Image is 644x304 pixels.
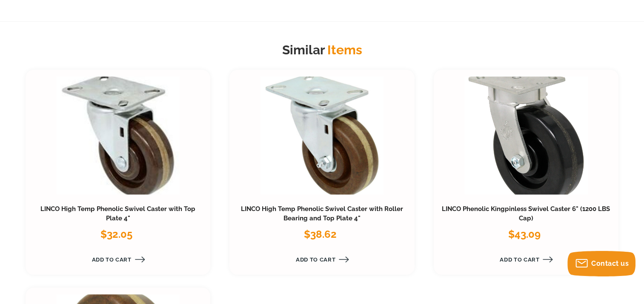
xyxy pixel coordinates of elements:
[304,228,337,240] span: $38.62
[500,256,539,263] span: Add to Cart
[325,42,362,57] span: Items
[567,251,635,276] button: Contact us
[441,251,599,268] a: Add to Cart
[100,228,132,240] span: $32.05
[508,228,541,240] span: $43.09
[296,256,335,263] span: Add to Cart
[591,259,629,267] span: Contact us
[26,41,618,59] h2: Similar
[236,251,395,268] a: Add to Cart
[92,256,132,263] span: Add to Cart
[32,251,191,268] a: Add to Cart
[442,205,610,222] a: LINCO Phenolic Kingpinless Swivel Caster 6" (1200 LBS Cap)
[40,205,195,222] a: LINCO High Temp Phenolic Swivel Caster with Top Plate 4"
[241,205,403,222] a: LINCO High Temp Phenolic Swivel Caster with Roller Bearing and Top Plate 4"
